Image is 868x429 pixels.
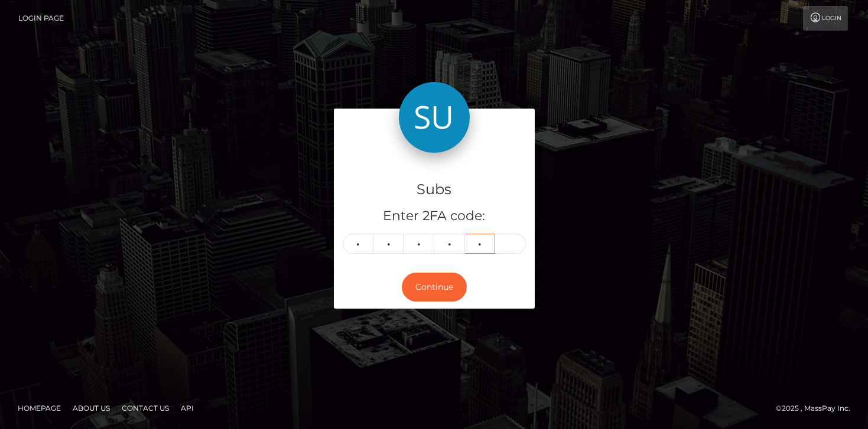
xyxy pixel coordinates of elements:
[803,6,848,31] a: Login
[343,207,526,225] h5: Enter 2FA code:
[68,399,115,417] a: About Us
[176,399,199,417] a: API
[402,273,467,302] button: Continue
[18,6,64,31] a: Login Page
[399,82,470,153] img: Subs
[776,402,859,415] div: © 2025 , MassPay Inc.
[343,179,526,200] h4: Subs
[117,399,174,417] a: Contact Us
[13,399,66,417] a: Homepage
